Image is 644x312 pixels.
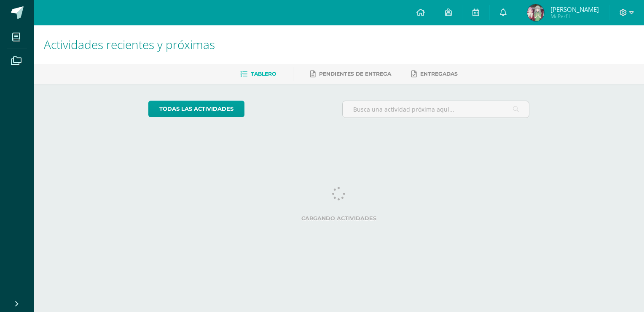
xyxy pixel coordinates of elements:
span: Pendientes de entrega [319,71,391,77]
a: Tablero [240,67,276,81]
a: todas las Actividades [148,101,244,117]
a: Entregadas [411,67,458,81]
span: Entregadas [420,71,458,77]
a: Pendientes de entrega [310,67,391,81]
span: Tablero [251,71,276,77]
input: Busca una actividad próxima aquí... [343,101,529,118]
span: Actividades recientes y próximas [44,36,215,52]
img: 725377c13544cca085a04f99baf803af.png [527,4,544,21]
span: [PERSON_NAME] [550,5,599,14]
span: Mi Perfil [550,13,599,20]
label: Cargando actividades [148,215,530,222]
